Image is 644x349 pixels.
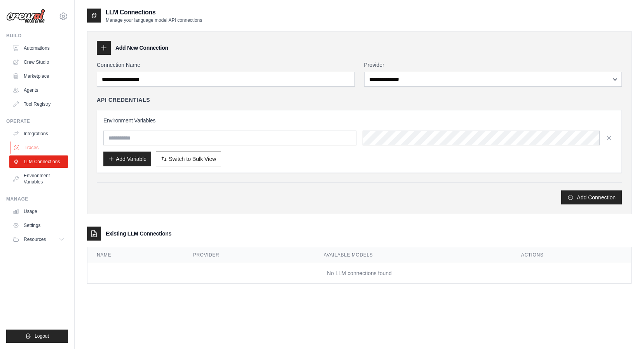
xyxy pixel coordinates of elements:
button: Add Variable [103,152,151,166]
button: Switch to Bulk View [156,152,221,166]
h3: Existing LLM Connections [106,230,171,237]
th: Actions [512,247,631,263]
a: Environment Variables [9,169,68,188]
h3: Add New Connection [115,44,168,52]
h4: API Credentials [97,96,150,104]
a: Integrations [9,127,68,140]
a: Tool Registry [9,98,68,110]
label: Provider [364,61,622,69]
th: Name [87,247,184,263]
h3: Environment Variables [103,117,615,124]
span: Logout [35,333,49,339]
a: Traces [10,141,69,154]
a: Usage [9,205,68,218]
img: Logo [6,9,45,24]
th: Available Models [314,247,512,263]
button: Logout [6,330,68,343]
a: LLM Connections [9,155,68,168]
button: Add Connection [561,190,622,204]
td: No LLM connections found [87,263,631,284]
h2: LLM Connections [106,8,202,17]
span: Switch to Bulk View [169,155,216,163]
p: Manage your language model API connections [106,17,202,23]
div: Build [6,33,68,39]
a: Settings [9,219,68,232]
label: Connection Name [97,61,355,69]
a: Crew Studio [9,56,68,68]
button: Resources [9,233,68,246]
span: Resources [24,236,46,243]
th: Provider [184,247,314,263]
div: Operate [6,118,68,124]
a: Agents [9,84,68,96]
a: Marketplace [9,70,68,82]
div: Manage [6,196,68,202]
a: Automations [9,42,68,54]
